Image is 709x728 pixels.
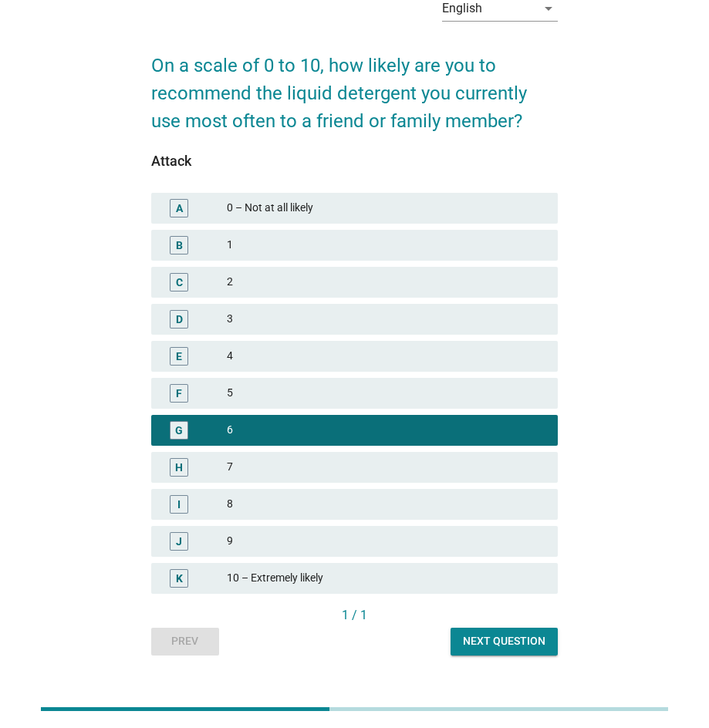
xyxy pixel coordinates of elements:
[227,310,545,329] div: 3
[176,311,183,327] div: D
[451,628,558,656] button: Next question
[176,533,182,549] div: J
[176,570,183,586] div: K
[227,199,545,217] div: 0 – Not at all likely
[227,384,545,403] div: 5
[176,274,183,290] div: C
[463,633,545,649] div: Next question
[176,385,182,401] div: F
[177,496,181,512] div: I
[227,569,545,588] div: 10 – Extremely likely
[442,2,482,15] div: English
[227,421,545,440] div: 6
[227,273,545,292] div: 2
[176,348,182,364] div: E
[175,459,183,475] div: H
[227,532,545,551] div: 9
[176,200,183,216] div: A
[151,150,558,171] div: Attack
[176,237,183,253] div: B
[227,495,545,514] div: 8
[175,422,183,438] div: G
[227,236,545,254] div: 1
[227,347,545,366] div: 4
[151,606,558,625] div: 1 / 1
[227,458,545,477] div: 7
[151,36,558,135] h2: On a scale of 0 to 10, how likely are you to recommend the liquid detergent you currently use mos...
